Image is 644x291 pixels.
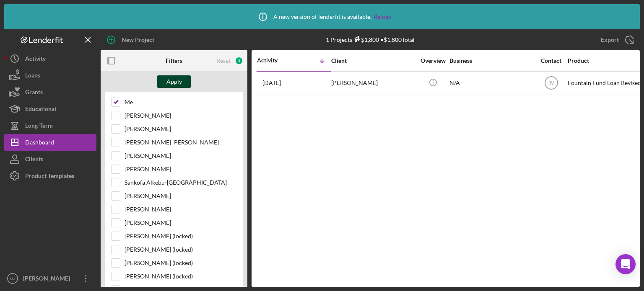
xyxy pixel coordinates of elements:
[257,57,294,64] div: Activity
[125,111,237,120] label: [PERSON_NAME]
[4,84,96,100] button: Grants
[331,72,415,94] div: [PERSON_NAME]
[252,6,392,27] div: A new version of lenderfit is available.
[122,31,154,48] div: New Project
[352,36,379,43] div: $1,800
[25,100,56,119] div: Educational
[10,276,16,281] text: MJ
[125,192,237,200] label: [PERSON_NAME]
[25,117,53,136] div: Long-Term
[4,167,96,184] button: Product Templates
[125,259,237,267] label: [PERSON_NAME] (locked)
[21,270,75,289] div: [PERSON_NAME]
[449,72,533,94] div: N/A
[535,57,567,64] div: Contact
[4,50,96,67] button: Activity
[615,254,636,274] div: Open Intercom Messenger
[4,134,96,151] button: Dashboard
[331,57,415,64] div: Client
[548,80,554,86] text: JV
[374,13,392,20] a: Reload
[592,31,640,48] button: Export
[25,84,43,103] div: Grants
[25,50,46,69] div: Activity
[125,165,237,173] label: [PERSON_NAME]
[25,134,54,153] div: Dashboard
[125,205,237,214] label: [PERSON_NAME]
[125,219,237,227] label: [PERSON_NAME]
[166,57,182,64] b: Filters
[326,36,415,43] div: 1 Projects • $1,800 Total
[216,57,231,64] div: Reset
[449,57,533,64] div: Business
[125,125,237,133] label: [PERSON_NAME]
[235,57,243,65] div: 3
[166,75,182,88] div: Apply
[125,138,237,147] label: [PERSON_NAME] [PERSON_NAME]
[25,151,43,170] div: Clients
[601,31,619,48] div: Export
[125,245,237,254] label: [PERSON_NAME] (locked)
[4,100,96,117] button: Educational
[25,67,40,86] div: Loans
[101,31,163,48] button: New Project
[125,98,237,106] label: Me
[125,272,237,281] label: [PERSON_NAME] (locked)
[125,178,237,187] label: Sankofa Alkebu-[GEOGRAPHIC_DATA]
[417,57,449,64] div: Overview
[4,151,96,167] button: Clients
[4,117,96,134] button: Long-Term
[157,75,191,88] button: Apply
[4,67,96,84] button: Loans
[25,167,74,186] div: Product Templates
[4,270,96,287] button: MJ[PERSON_NAME]
[125,152,237,160] label: [PERSON_NAME]
[125,232,237,240] label: [PERSON_NAME] (locked)
[262,80,281,86] time: 2025-09-09 13:54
